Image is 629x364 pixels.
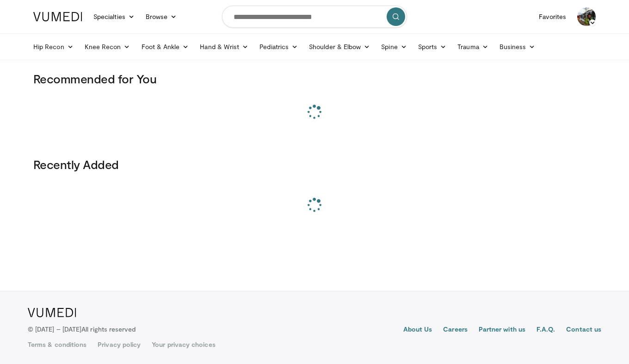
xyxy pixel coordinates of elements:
[254,38,303,56] a: Pediatrics
[33,71,596,86] h3: Recommended for You
[140,7,183,26] a: Browse
[79,38,136,56] a: Knee Recon
[303,38,376,56] a: Shoulder & Elbow
[81,325,136,333] span: All rights reserved
[28,38,79,56] a: Hip Recon
[479,325,525,336] a: Partner with us
[28,308,76,317] img: VuMedi Logo
[376,38,412,56] a: Spine
[222,6,407,28] input: Search topics, interventions
[413,38,452,56] a: Sports
[33,12,82,21] img: VuMedi Logo
[536,325,555,336] a: F.A.Q.
[533,7,572,26] a: Favorites
[33,157,596,172] h3: Recently Added
[28,325,136,334] p: © [DATE] – [DATE]
[194,38,254,56] a: Hand & Wrist
[494,38,541,56] a: Business
[577,7,596,26] img: Avatar
[28,340,86,349] a: Terms & conditions
[152,340,215,349] a: Your privacy choices
[98,340,141,349] a: Privacy policy
[452,38,494,56] a: Trauma
[136,38,195,56] a: Foot & Ankle
[403,325,432,336] a: About Us
[566,325,601,336] a: Contact us
[443,325,468,336] a: Careers
[88,7,140,26] a: Specialties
